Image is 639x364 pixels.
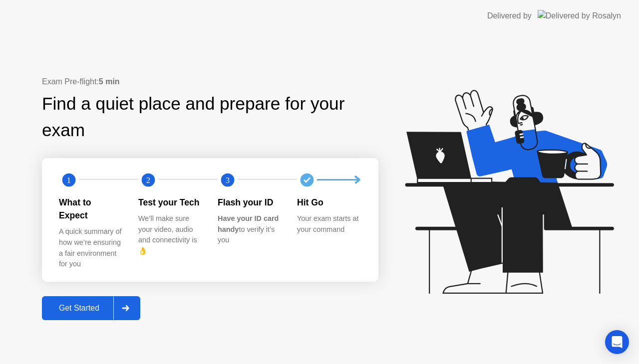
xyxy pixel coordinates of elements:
div: Find a quiet place and prepare for your exam [42,91,378,144]
div: We’ll make sure your video, audio and connectivity is 👌 [138,213,202,256]
div: Your exam starts at your command [297,213,360,235]
div: What to Expect [59,196,122,222]
div: A quick summary of how we’re ensuring a fair environment for you [59,226,122,269]
text: 3 [226,175,230,184]
b: Have your ID card handy [218,214,279,233]
img: Delivered by Rosalyn [538,10,621,21]
text: 2 [146,175,150,184]
text: 1 [67,175,71,184]
div: Open Intercom Messenger [605,330,629,354]
div: Get Started [45,304,113,313]
div: Flash your ID [218,196,281,209]
div: Test your Tech [138,196,202,209]
div: Delivered by [487,10,532,22]
button: Get Started [42,296,140,320]
div: to verify it’s you [218,213,281,246]
div: Hit Go [297,196,360,209]
b: 5 min [99,77,120,86]
div: Exam Pre-flight: [42,76,378,88]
